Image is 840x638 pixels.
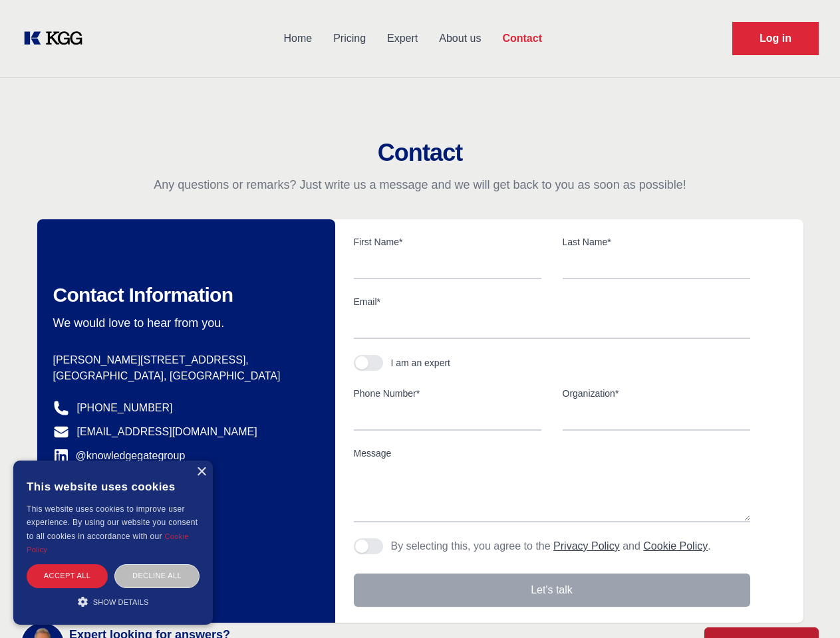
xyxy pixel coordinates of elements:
div: Close [196,467,206,477]
a: About us [428,21,491,56]
a: Privacy Policy [553,540,620,552]
label: Message [354,447,750,460]
a: Cookie Policy [27,532,189,554]
a: [PHONE_NUMBER] [77,400,173,416]
span: This website uses cookies to improve user experience. By using our website you consent to all coo... [27,504,198,541]
a: Expert [376,21,428,56]
a: Contact [491,21,553,56]
a: Request Demo [732,22,819,55]
span: Show details [93,598,149,606]
label: Phone Number* [354,387,541,400]
label: Email* [354,295,750,308]
a: Pricing [323,21,376,56]
h2: Contact Information [53,283,314,307]
p: Any questions or remarks? Just write us a message and we will get back to you as soon as possible! [16,177,824,193]
div: Decline all [114,564,200,587]
h2: Contact [16,140,824,166]
iframe: Chat Widget [773,574,840,638]
label: Last Name* [563,235,750,249]
div: Show details [27,595,200,608]
div: Accept all [27,564,108,587]
p: [PERSON_NAME][STREET_ADDRESS], [53,352,314,368]
p: [GEOGRAPHIC_DATA], [GEOGRAPHIC_DATA] [53,368,314,384]
label: Organization* [563,387,750,400]
button: Let's talk [354,574,750,607]
a: @knowledgegategroup [53,448,186,464]
a: KOL Knowledge Platform: Talk to Key External Experts (KEE) [21,28,93,49]
a: [EMAIL_ADDRESS][DOMAIN_NAME] [77,424,257,440]
p: By selecting this, you agree to the and . [391,538,711,554]
a: Home [273,21,323,56]
p: We would love to hear from you. [53,315,314,331]
label: First Name* [354,235,541,249]
div: I am an expert [391,356,451,370]
div: This website uses cookies [27,471,200,502]
a: Cookie Policy [643,540,708,552]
